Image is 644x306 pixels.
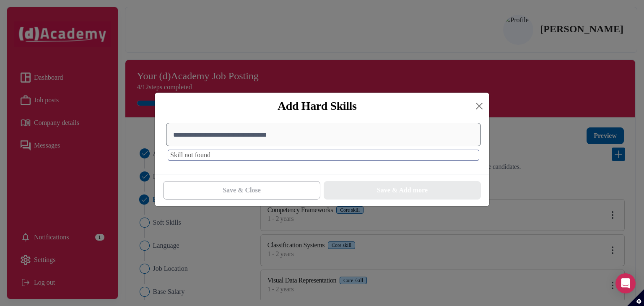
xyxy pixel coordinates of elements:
[161,99,473,113] div: Add Hard Skills
[627,289,644,306] button: Set cookie preferences
[324,181,481,200] button: Save & Add more
[223,185,261,195] div: Save & Close
[163,181,320,200] button: Save & Close
[170,151,210,158] span: Skill not found
[377,185,428,195] div: Save & Add more
[615,273,636,293] div: Open Intercom Messenger
[473,99,486,113] button: Close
